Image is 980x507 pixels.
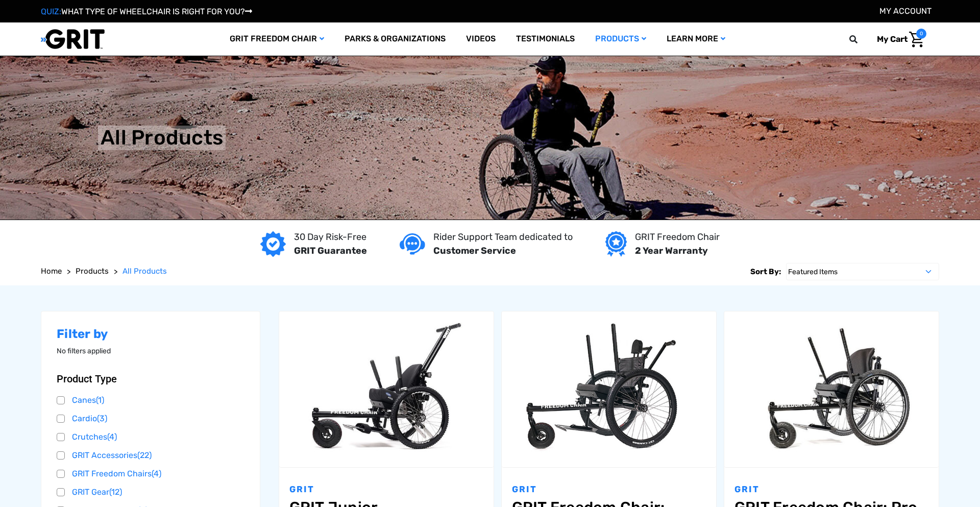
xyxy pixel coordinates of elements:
a: Cardio(3) [57,411,244,426]
p: 30 Day Risk-Free [294,230,367,244]
p: Rider Support Team dedicated to [433,230,573,244]
a: Learn More [656,22,736,56]
span: QUIZ: [41,7,61,16]
span: 0 [916,29,926,39]
h2: Filter by [57,327,244,342]
a: Testimonials [506,22,585,56]
p: GRIT [512,483,706,496]
span: My Cart [877,34,908,44]
p: GRIT [734,483,928,496]
span: (4) [152,469,161,478]
strong: Customer Service [433,245,516,256]
h1: All Products [101,126,223,150]
span: (1) [96,395,104,405]
a: Parks & Organizations [334,22,456,56]
a: GRIT Freedom Chair: Spartan,$3,995.00 [502,311,716,467]
strong: GRIT Guarantee [294,245,367,256]
a: GRIT Freedom Chairs(4) [57,466,244,481]
a: Products [585,22,656,56]
span: Home [41,267,62,276]
img: Customer service [400,233,425,254]
img: GRIT Freedom Chair Pro: the Pro model shown including contoured Invacare Matrx seatback, Spinergy... [724,318,939,461]
span: Products [76,267,109,276]
span: (12) [109,487,122,497]
a: Crutches(4) [57,429,244,445]
button: Product Type [57,373,244,385]
p: GRIT Freedom Chair [635,230,720,244]
a: GRIT Freedom Chair: Pro,$5,495.00 [724,311,939,467]
a: GRIT Gear(12) [57,485,244,500]
a: Products [76,265,109,277]
p: No filters applied [57,346,244,356]
a: GRIT Freedom Chair [219,22,334,56]
span: (3) [97,414,107,423]
img: GRIT All-Terrain Wheelchair and Mobility Equipment [41,29,105,50]
span: (22) [137,450,152,460]
img: Year warranty [605,231,626,257]
a: Cart with 0 items [869,29,926,50]
img: GRIT Junior: GRIT Freedom Chair all terrain wheelchair engineered specifically for kids [279,318,494,461]
img: Cart [909,32,924,47]
a: GRIT Junior,$4,995.00 [279,311,494,467]
span: All Products [122,267,167,276]
a: Account [879,6,932,16]
a: GRIT Accessories(22) [57,448,244,463]
span: Product Type [57,373,117,385]
input: Search [854,29,869,50]
img: GRIT Guarantee [260,231,286,257]
span: (4) [107,432,117,442]
a: Videos [456,22,506,56]
a: All Products [122,265,167,277]
p: GRIT [289,483,483,496]
strong: 2 Year Warranty [635,245,708,256]
a: QUIZ:WHAT TYPE OF WHEELCHAIR IS RIGHT FOR YOU? [41,7,252,16]
a: Canes(1) [57,393,244,408]
a: Home [41,265,62,277]
label: Sort By: [750,263,781,280]
img: GRIT Freedom Chair: Spartan [502,318,716,461]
